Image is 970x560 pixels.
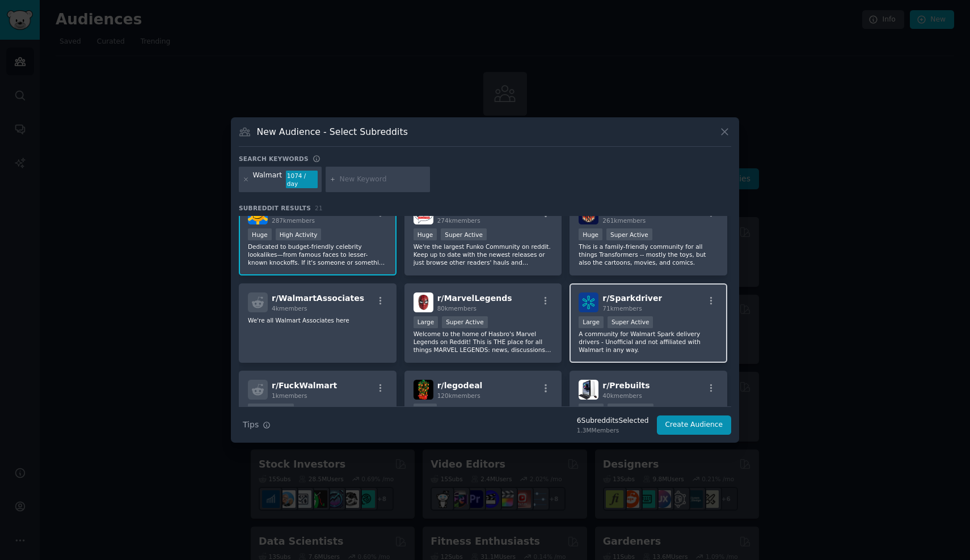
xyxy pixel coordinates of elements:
span: 1k members [272,392,307,399]
div: High Activity [276,228,322,240]
span: 71k members [602,305,642,312]
span: 287k members [272,217,315,224]
span: 80k members [437,305,476,312]
h3: Search keywords [239,155,309,163]
span: 40k members [602,392,642,399]
div: Super Active [442,316,488,328]
img: Prebuilts [579,380,598,400]
div: Huge [414,228,437,240]
div: Huge [414,404,437,415]
div: High Activity [608,404,653,415]
span: r/ Sparkdriver [602,294,662,303]
span: 21 [315,205,323,211]
input: New Keyword [340,175,426,185]
img: Sparkdriver [579,292,598,312]
button: Tips [239,415,275,435]
span: 274k members [437,217,480,224]
button: Create Audience [657,415,732,435]
img: legodeal [414,380,433,400]
p: This is a family-friendly community for all things Transformers -- mostly the toys, but also the ... [579,243,718,266]
span: Tips [243,419,259,431]
div: Large [579,404,604,415]
p: We're all Walmart Associates here [248,316,387,324]
span: r/ WalmartAssociates [272,294,364,303]
div: Large [579,316,604,328]
span: 4k members [272,305,307,312]
p: We're the largest Funko Community on reddit. Keep up to date with the newest releases or just bro... [414,243,553,266]
div: Huge [579,228,602,240]
div: Super Active [441,228,487,240]
p: Welcome to the home of Hasbro's Marvel Legends on Reddit! This is THE place for all things MARVEL... [414,330,553,354]
span: Subreddit Results [239,204,311,212]
span: r/ MarvelLegends [437,294,512,303]
div: Large [414,316,438,328]
div: Huge [248,228,272,240]
span: 261k members [602,217,646,224]
div: Medium Size [248,404,294,415]
div: 6 Subreddit s Selected [577,416,649,426]
h3: New Audience - Select Subreddits [257,126,408,138]
img: MarvelLegends [414,292,433,312]
span: r/ Prebuilts [602,381,650,390]
div: Super Active [606,228,652,240]
div: Super Active [608,316,653,328]
div: 1.3M Members [577,426,649,434]
p: Dedicated to budget-friendly celebrity lookalikes—from famous faces to lesser-known knockoffs. If... [248,243,387,266]
span: r/ FuckWalmart [272,381,337,390]
span: 120k members [437,392,480,399]
span: r/ legodeal [437,381,483,390]
div: 1074 / day [286,171,318,189]
div: Walmart [253,171,282,189]
p: A community for Walmart Spark delivery drivers - Unofficial and not affiliated with Walmart in an... [579,330,718,354]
